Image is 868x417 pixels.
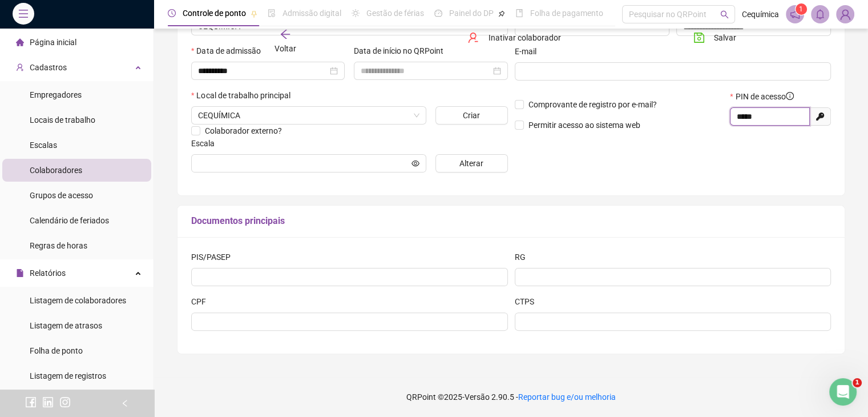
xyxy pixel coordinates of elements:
[435,106,508,125] button: Criar
[30,38,76,47] span: Página inicial
[488,31,560,44] span: Inativar colaborador
[685,29,745,47] button: Salvar
[191,214,831,228] h5: Documentos principais
[154,377,868,417] footer: QRPoint © 2025 - 2.90.5 -
[191,251,238,263] label: PIS/PASEP
[30,296,126,305] span: Listagem de colaboradores
[191,89,297,102] label: Local de trabalho principal
[528,100,657,109] span: Comprovante de registro por e-mail?
[459,157,483,170] span: Alterar
[191,137,222,150] label: Escala
[251,10,257,17] span: pushpin
[459,29,569,47] button: Inativar colaborador
[498,10,505,17] span: pushpin
[530,9,603,18] span: Folha de pagamento
[205,126,282,135] span: Colaborador externo?
[30,241,87,250] span: Regras de horas
[434,9,442,17] span: dashboard
[274,44,296,53] span: Voltar
[30,166,82,175] span: Colaboradores
[515,295,542,308] label: CTPS
[815,9,825,19] span: bell
[463,109,480,122] span: Criar
[742,8,779,21] span: Cequímica
[790,9,800,19] span: notification
[183,9,246,18] span: Controle de ponto
[796,3,807,15] sup: 1
[30,346,83,355] span: Folha de ponto
[168,9,176,17] span: clock-circle
[30,216,109,225] span: Calendário de feriados
[282,9,341,18] span: Admissão digital
[30,191,93,200] span: Grupos de acesso
[30,141,57,150] span: Escalas
[42,396,54,408] span: linkedin
[693,32,705,43] span: save
[528,121,640,130] span: Permitir acesso ao sistema web
[30,371,106,380] span: Listagem de registros
[16,63,24,71] span: user-add
[18,9,29,19] span: menu
[853,378,862,387] span: 1
[30,63,67,72] span: Cadastros
[829,378,857,406] iframe: Intercom live chat
[465,392,490,402] span: Versão
[191,295,213,308] label: CPF
[30,90,82,99] span: Empregadores
[799,5,803,13] span: 1
[720,10,729,19] span: search
[59,396,71,408] span: instagram
[280,29,291,40] span: arrow-left
[30,268,66,278] span: Relatórios
[515,251,533,263] label: RG
[467,32,479,43] span: user-delete
[515,9,523,17] span: book
[268,9,276,17] span: file-done
[736,90,794,103] span: PIN de acesso
[714,31,736,44] span: Salvar
[121,399,129,407] span: left
[16,268,24,276] span: file
[366,9,424,18] span: Gestão de férias
[352,9,360,17] span: sun
[449,9,494,18] span: Painel do DP
[837,6,854,23] img: 90865
[30,321,102,330] span: Listagem de atrasos
[786,92,794,100] span: info-circle
[25,396,37,408] span: facebook
[16,38,24,46] span: home
[30,115,95,125] span: Locais de trabalho
[518,392,616,402] span: Reportar bug e/ou melhoria
[198,107,419,124] span: RUA DOUTOR JOSÉ LOURENÇO 3360
[411,159,419,167] span: eye
[435,154,508,173] button: Alterar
